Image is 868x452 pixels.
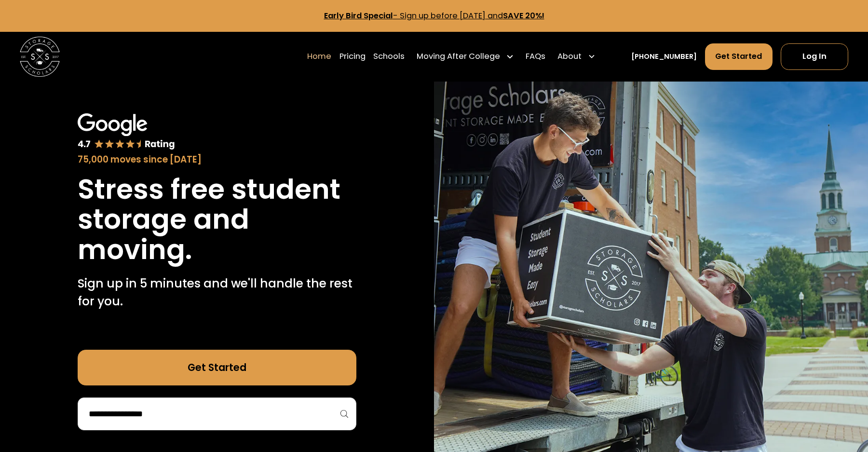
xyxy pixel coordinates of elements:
strong: SAVE 20%! [503,10,544,21]
a: Pricing [339,43,366,71]
h1: Stress free student storage and moving. [78,174,356,264]
img: Storage Scholars main logo [20,37,60,77]
div: About [554,43,599,71]
a: Early Bird Special- Sign up before [DATE] andSAVE 20%! [324,10,544,21]
a: Home [307,43,331,71]
a: Schools [373,43,405,71]
a: Get Started [705,43,773,70]
a: Get Started [78,350,356,385]
div: Moving After College [417,51,500,63]
p: Sign up in 5 minutes and we'll handle the rest for you. [78,274,356,310]
a: FAQs [526,43,545,71]
strong: Early Bird Special [324,10,393,21]
div: About [557,51,582,63]
div: 75,000 moves since [DATE] [78,153,356,166]
a: Log In [781,43,848,70]
img: Google 4.7 star rating [78,113,175,151]
a: [PHONE_NUMBER] [631,52,697,62]
div: Moving After College [413,43,518,71]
